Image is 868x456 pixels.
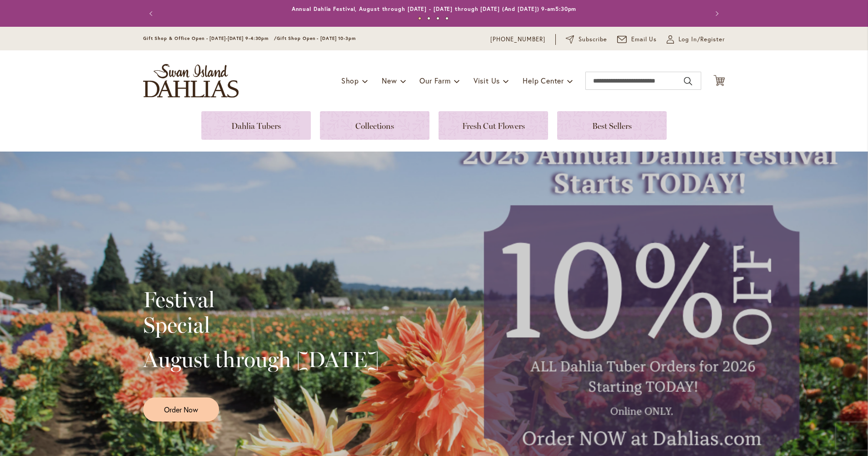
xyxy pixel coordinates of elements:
[143,347,379,372] h2: August through [DATE]
[678,35,725,44] span: Log In/Register
[143,287,379,338] h2: Festival Special
[617,35,657,44] a: Email Us
[382,76,397,85] span: New
[631,35,657,44] span: Email Us
[277,35,356,41] span: Gift Shop Open - [DATE] 10-3pm
[143,35,277,41] span: Gift Shop & Office Open - [DATE]-[DATE] 9-4:30pm /
[579,35,607,44] span: Subscribe
[143,5,161,23] button: Previous
[707,5,725,23] button: Next
[436,17,439,20] button: 3 of 4
[164,404,198,415] span: Order Now
[292,5,577,12] a: Annual Dahlia Festival, August through [DATE] - [DATE] through [DATE] (And [DATE]) 9-am5:30pm
[490,35,545,44] a: [PHONE_NUMBER]
[445,17,449,20] button: 4 of 4
[474,76,500,85] span: Visit Us
[143,64,239,98] a: store logo
[143,397,219,422] a: Order Now
[566,35,607,44] a: Subscribe
[419,76,450,85] span: Our Farm
[523,76,564,85] span: Help Center
[667,35,725,44] a: Log In/Register
[341,76,359,85] span: Shop
[427,17,430,20] button: 2 of 4
[418,17,421,20] button: 1 of 4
